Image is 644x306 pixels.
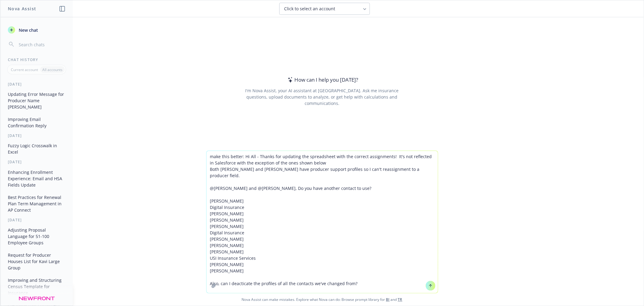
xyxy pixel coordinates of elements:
button: Best Practices for Renewal Plan Term Management in AP Connect [5,192,68,215]
button: Fuzzy Logic Crosswalk in Excel [5,141,68,157]
div: How can I help you [DATE]? [286,76,358,84]
div: Chat History [1,57,73,62]
a: BI [386,297,390,302]
div: [DATE] [1,133,73,138]
div: [DATE] [1,159,73,164]
button: Adjusting Proposal Language for 51-100 Employee Groups [5,225,68,248]
button: Enhancing Enrollment Experience: Email and HSA Fields Update [5,167,68,190]
button: Click to select an account [279,3,370,15]
button: Updating Error Message for Producer Name [PERSON_NAME] [5,89,68,112]
button: Improving and Structuring Census Template for Insurance [5,275,68,298]
span: Click to select an account [284,6,335,12]
span: Nova Assist can make mistakes. Explore what Nova can do: Browse prompt library for and [3,293,641,306]
span: New chat [18,27,38,33]
button: Improving Email Confirmation Reply [5,114,68,131]
div: [DATE] [1,217,73,223]
input: Search chats [18,40,66,49]
div: [DATE] [1,82,73,87]
a: TR [398,297,402,302]
button: Request for Producer Houses List for Kavi Large Group [5,250,68,273]
textarea: make this better: Hi All - Thanks for updating the spreadsheet with the correct assignments! It's... [207,151,438,293]
h1: Nova Assist [8,5,36,12]
button: New chat [5,24,68,35]
p: All accounts [42,67,62,72]
p: Current account [11,67,38,72]
div: I'm Nova Assist, your AI assistant at [GEOGRAPHIC_DATA]. Ask me insurance questions, upload docum... [237,87,407,106]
